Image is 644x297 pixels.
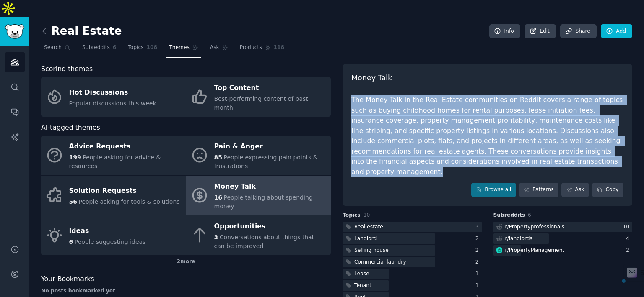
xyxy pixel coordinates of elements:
[41,136,186,175] a: Advice Requests199People asking for advice & resources
[475,282,482,289] div: 1
[237,41,287,58] a: Products118
[493,245,633,256] a: PropertyManagementr/PropertyManagement2
[354,259,406,266] div: Commercial laundry
[496,247,502,253] img: PropertyManagement
[214,82,327,95] div: Top Content
[69,224,146,238] div: Ideas
[561,183,589,197] a: Ask
[44,44,62,51] span: Search
[41,25,122,38] h2: Real Estate
[623,223,632,231] div: 10
[186,215,331,255] a: Opportunities3Conversations about things that can be improved
[351,73,392,83] span: Money Talk
[41,215,186,255] a: Ideas6People suggesting ideas
[186,77,331,117] a: Top ContentBest-performing content of past month
[214,140,327,154] div: Pain & Anger
[343,257,482,267] a: Commercial laundry2
[69,154,81,161] span: 199
[41,123,100,133] span: AI-tagged themes
[75,238,146,245] span: People suggesting ideas
[169,44,190,51] span: Themes
[475,223,482,231] div: 3
[475,235,482,243] div: 2
[343,212,361,219] span: Topics
[560,24,596,38] a: Share
[41,274,94,284] span: Your Bookmarks
[78,198,179,205] span: People asking for tools & solutions
[364,212,370,218] span: 10
[351,95,623,177] div: The Money Talk in the Real Estate communities on Reddit covers a range of topics such as buying c...
[207,41,231,58] a: Ask
[626,247,632,254] div: 2
[41,255,331,269] div: 2 more
[41,41,73,58] a: Search
[354,235,377,243] div: Landlord
[493,233,633,244] a: r/landlords4
[214,234,218,241] span: 3
[528,212,531,218] span: 6
[79,41,119,58] a: Subreddits6
[343,269,482,279] a: Lease1
[147,44,158,51] span: 108
[592,183,623,197] button: Copy
[69,198,77,205] span: 56
[354,247,389,254] div: Selling house
[354,270,369,278] div: Lease
[493,212,525,219] span: Subreddits
[186,136,331,175] a: Pain & Anger85People expressing pain points & frustrations
[343,280,482,291] a: Tenant1
[41,176,186,215] a: Solution Requests56People asking for tools & solutions
[525,24,556,38] a: Edit
[505,247,565,254] div: r/ PropertyManagement
[274,44,285,51] span: 118
[489,24,520,38] a: Info
[354,282,371,289] div: Tenant
[626,235,632,243] div: 4
[41,287,331,295] div: No posts bookmarked yet
[166,41,201,58] a: Themes
[69,86,156,99] div: Hot Discussions
[128,44,143,51] span: Topics
[354,223,383,231] div: Real estate
[343,245,482,256] a: Selling house2
[214,220,327,233] div: Opportunities
[601,24,632,38] a: Add
[505,223,565,231] div: r/ Propertyprofessionals
[475,247,482,254] div: 2
[471,183,516,197] a: Browse all
[475,270,482,278] div: 1
[240,44,262,51] span: Products
[69,184,180,198] div: Solution Requests
[214,194,313,210] span: People talking about spending money
[186,176,331,215] a: Money Talk16People talking about spending money
[5,24,24,39] img: GummySearch logo
[69,154,161,169] span: People asking for advice & resources
[69,140,182,154] div: Advice Requests
[343,233,482,244] a: Landlord2
[214,154,318,169] span: People expressing pain points & frustrations
[214,95,308,111] span: Best-performing content of past month
[214,154,222,161] span: 85
[69,100,156,107] span: Popular discussions this week
[475,259,482,266] div: 2
[69,238,73,245] span: 6
[214,180,327,193] div: Money Talk
[214,234,314,249] span: Conversations about things that can be improved
[343,222,482,232] a: Real estate3
[519,183,558,197] a: Patterns
[210,44,219,51] span: Ask
[41,77,186,117] a: Hot DiscussionsPopular discussions this week
[214,194,222,201] span: 16
[113,44,117,51] span: 6
[505,235,533,243] div: r/ landlords
[41,64,93,74] span: Scoring themes
[82,44,110,51] span: Subreddits
[125,41,160,58] a: Topics108
[493,222,633,232] a: r/Propertyprofessionals10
